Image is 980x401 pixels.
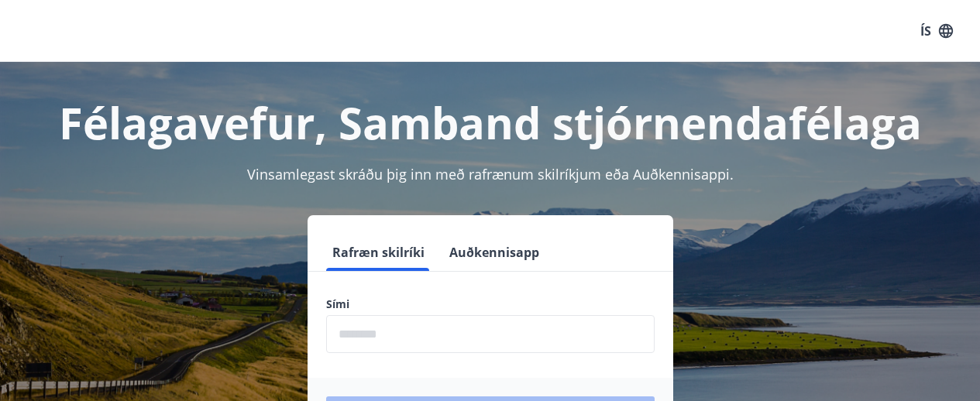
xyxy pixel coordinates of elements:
[326,296,655,312] label: Sími
[326,234,431,271] button: Rafræn skilríki
[19,93,961,152] h1: Félagavefur, Samband stjórnendafélaga
[912,17,961,45] button: ÍS
[443,234,545,271] button: Auðkennisapp
[247,165,734,183] span: Vinsamlegast skráðu þig inn með rafrænum skilríkjum eða Auðkennisappi.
